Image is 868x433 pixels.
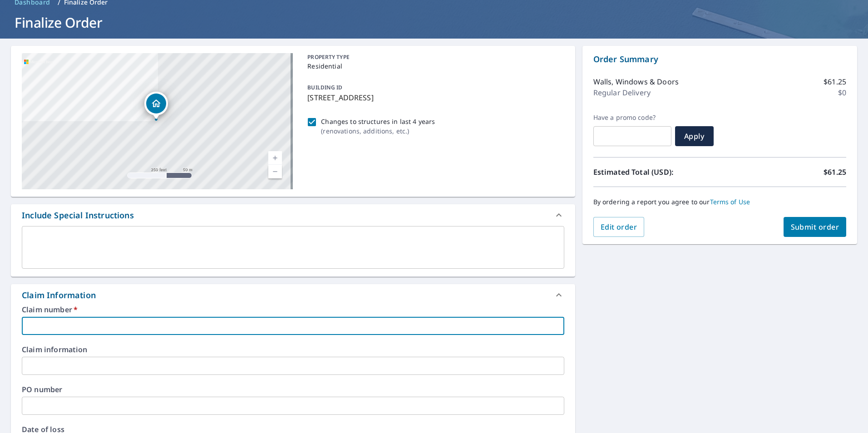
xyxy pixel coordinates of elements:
p: PROPERTY TYPE [307,53,560,61]
div: Claim Information [22,289,96,301]
label: PO number [22,386,564,393]
button: Edit order [593,217,645,237]
div: Include Special Instructions [11,204,575,226]
p: Residential [307,61,560,71]
p: Estimated Total (USD): [593,167,720,177]
p: [STREET_ADDRESS] [307,92,560,103]
label: Have a promo code? [593,113,671,122]
button: Apply [675,126,714,146]
span: Submit order [791,222,839,232]
div: Dropped pin, building 1, Residential property, 157 E Eureka St Lima, OH 45804 [144,92,168,120]
label: Claim information [22,346,564,353]
p: Regular Delivery [593,87,651,98]
p: $61.25 [824,76,846,87]
a: Current Level 17, Zoom Out [268,165,282,178]
label: Date of loss [22,426,287,433]
p: BUILDING ID [307,84,342,91]
p: ( renovations, additions, etc. ) [321,126,435,136]
a: Terms of Use [710,197,750,206]
label: Claim number [22,306,564,313]
p: Order Summary [593,53,846,65]
div: Include Special Instructions [22,209,134,221]
p: By ordering a report you agree to our [593,198,846,206]
p: $0 [838,87,846,98]
div: Claim Information [11,284,575,306]
p: Changes to structures in last 4 years [321,117,435,126]
p: $61.25 [824,167,846,177]
button: Submit order [784,217,847,237]
span: Edit order [601,222,637,232]
a: Current Level 17, Zoom In [268,151,282,165]
h1: Finalize Order [11,13,857,32]
span: Apply [682,131,706,141]
p: Walls, Windows & Doors [593,76,679,87]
